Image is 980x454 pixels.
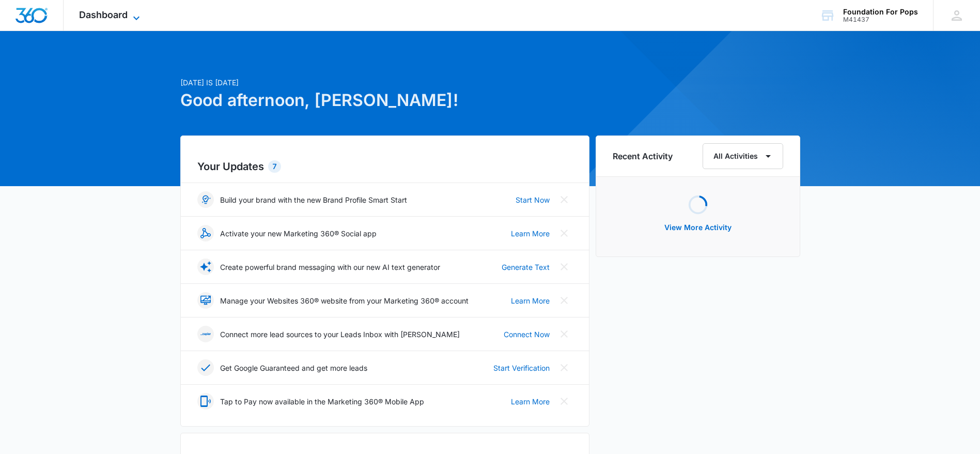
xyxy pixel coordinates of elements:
[556,326,572,342] button: Close
[556,191,572,208] button: Close
[220,362,367,373] p: Get Google Guaranteed and get more leads
[197,159,572,174] h2: Your Updates
[220,228,377,239] p: Activate your new Marketing 360® Social app
[180,88,589,113] h1: Good afternoon, [PERSON_NAME]!
[511,295,550,306] a: Learn More
[556,292,572,309] button: Close
[79,9,128,20] span: Dashboard
[502,262,550,273] a: Generate Text
[556,393,572,410] button: Close
[613,150,673,162] h6: Recent Activity
[504,329,550,340] a: Connect Now
[493,362,550,373] a: Start Verification
[220,329,460,340] p: Connect more lead sources to your Leads Inbox with [PERSON_NAME]
[703,143,783,169] button: All Activities
[843,8,918,16] div: account name
[654,215,742,240] button: View More Activity
[220,194,407,205] p: Build your brand with the new Brand Profile Smart Start
[220,262,440,273] p: Create powerful brand messaging with our new AI text generator
[180,77,589,88] p: [DATE] is [DATE]
[511,228,550,239] a: Learn More
[556,225,572,241] button: Close
[220,396,424,407] p: Tap to Pay now available in the Marketing 360® Mobile App
[268,160,281,173] div: 7
[516,194,550,205] a: Start Now
[556,259,572,275] button: Close
[511,396,550,407] a: Learn More
[220,295,469,306] p: Manage your Websites 360® website from your Marketing 360® account
[843,16,918,23] div: account id
[556,359,572,376] button: Close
